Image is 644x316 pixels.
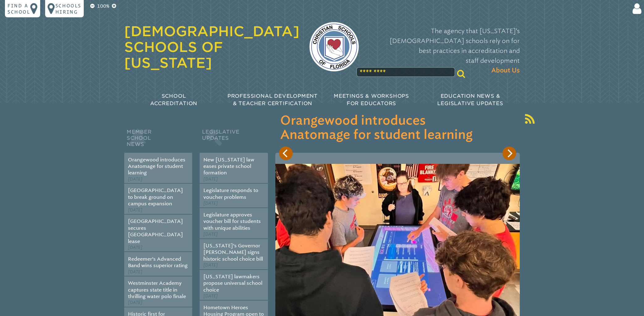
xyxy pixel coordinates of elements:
[280,114,515,142] h3: Orangewood introduces Anatomage for student learning
[334,93,409,106] span: Meetings & Workshops for Educators
[203,243,263,262] a: [US_STATE]’s Governor [PERSON_NAME] signs historic school choice bill
[128,245,142,250] span: [DATE]
[128,177,142,182] span: [DATE]
[203,187,258,200] a: Legislature responds to voucher problems
[227,93,318,106] span: Professional Development & Teacher Certification
[369,26,520,75] p: The agency that [US_STATE]’s [DEMOGRAPHIC_DATA] schools rely on for best practices in accreditati...
[96,2,111,10] p: 100%
[200,127,268,153] h2: Legislative Updates
[128,280,186,299] a: Westminster Academy captures state title in thrilling water polo finale
[203,157,254,176] a: New [US_STATE] law eases private school formation
[150,93,197,106] span: School Accreditation
[203,232,218,237] span: [DATE]
[203,293,218,299] span: [DATE]
[203,201,218,206] span: [DATE]
[124,23,299,71] a: [DEMOGRAPHIC_DATA] Schools of [US_STATE]
[128,300,142,305] span: [DATE]
[128,218,183,244] a: [GEOGRAPHIC_DATA] secures [GEOGRAPHIC_DATA] lease
[203,212,261,231] a: Legislature approves voucher bill for students with unique abilities
[128,187,183,207] a: [GEOGRAPHIC_DATA] to break ground on campus expansion
[55,2,81,15] p: Schools Hiring
[309,22,359,71] img: csf-logo-web-colors.png
[128,207,142,213] span: [DATE]
[437,93,503,106] span: Education News & Legislative Updates
[491,66,520,75] span: About Us
[279,147,293,160] button: Previous
[128,157,185,176] a: Orangewood introduces Anatomage for student learning
[128,256,188,268] a: Redeemer’s Advanced Band wins superior rating
[502,147,516,160] button: Next
[124,127,192,153] h2: Member School News
[203,263,218,268] span: [DATE]
[203,177,218,182] span: [DATE]
[128,269,142,275] span: [DATE]
[7,2,30,15] p: Find a school
[203,274,262,293] a: [US_STATE] lawmakers propose universal school choice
